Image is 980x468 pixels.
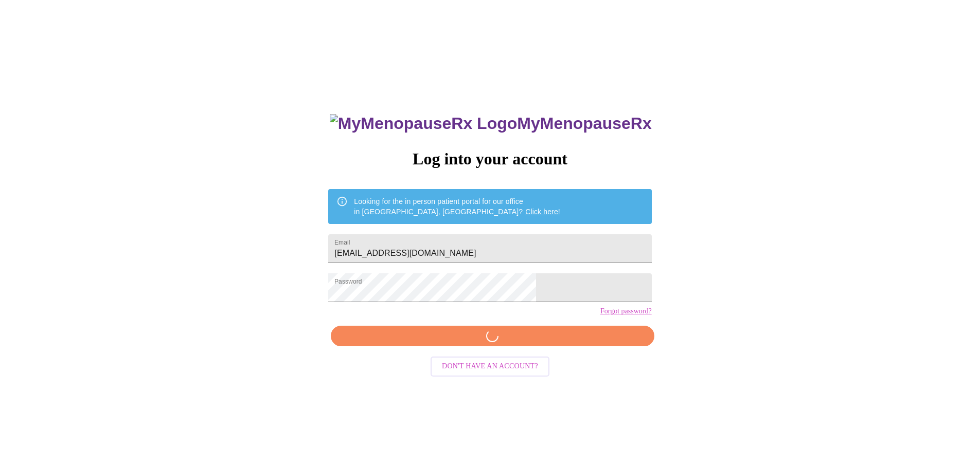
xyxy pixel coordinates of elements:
[354,192,560,221] div: Looking for the in person patient portal for our office in [GEOGRAPHIC_DATA], [GEOGRAPHIC_DATA]?
[330,114,652,133] h3: MyMenopauseRx
[428,361,552,370] a: Don't have an account?
[330,114,517,133] img: MyMenopauseRx Logo
[328,149,651,169] h3: Log into your account
[431,357,549,377] button: Don't have an account?
[600,307,652,315] a: Forgot password?
[525,208,560,216] a: Click here!
[442,360,538,373] span: Don't have an account?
